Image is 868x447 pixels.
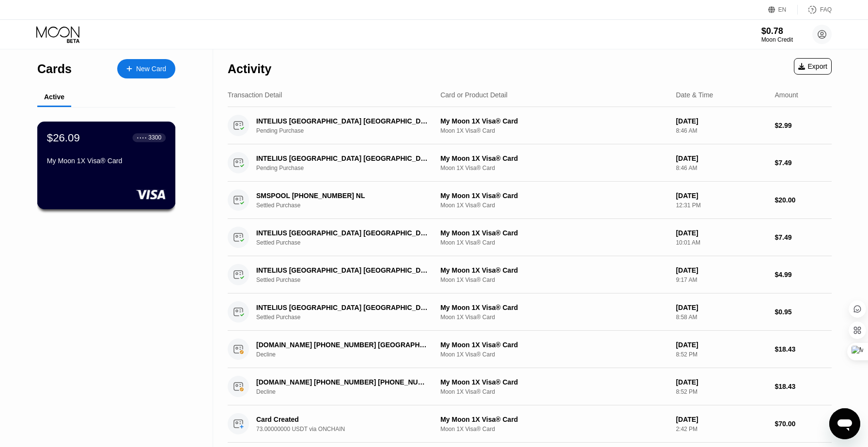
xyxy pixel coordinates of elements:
div: INTELIUS [GEOGRAPHIC_DATA] [GEOGRAPHIC_DATA]Pending PurchaseMy Moon 1X Visa® CardMoon 1X Visa® Ca... [228,144,832,182]
div: My Moon 1X Visa® Card [440,192,668,200]
div: My Moon 1X Visa® Card [440,117,668,125]
div: Card or Product Detail [440,91,508,99]
div: My Moon 1X Visa® Card [440,341,668,349]
div: INTELIUS [GEOGRAPHIC_DATA] [GEOGRAPHIC_DATA] [256,117,428,125]
div: Decline [256,388,441,395]
div: [DOMAIN_NAME] [PHONE_NUMBER] [PHONE_NUMBER] USDeclineMy Moon 1X Visa® CardMoon 1X Visa® Card[DATE... [228,368,832,405]
div: Moon 1X Visa® Card [440,165,668,171]
div: Settled Purchase [256,314,441,321]
div: 10:01 AM [676,239,767,246]
div: Moon 1X Visa® Card [440,388,668,395]
div: INTELIUS [GEOGRAPHIC_DATA] [GEOGRAPHIC_DATA]Settled PurchaseMy Moon 1X Visa® CardMoon 1X Visa® Ca... [228,293,832,331]
div: 8:46 AM [676,165,767,171]
div: [DOMAIN_NAME] [PHONE_NUMBER] [GEOGRAPHIC_DATA][PERSON_NAME] [GEOGRAPHIC_DATA] [256,341,428,349]
div: Export [798,62,827,70]
div: Card Created [256,416,428,423]
div: $7.49 [775,233,832,241]
div: [DATE] [676,304,767,311]
div: $4.99 [775,271,832,278]
div: FAQ [798,5,832,15]
div: My Moon 1X Visa® Card [440,378,668,386]
div: INTELIUS [GEOGRAPHIC_DATA] [GEOGRAPHIC_DATA] [256,304,428,311]
div: $26.09● ● ● ●3300My Moon 1X Visa® Card [38,122,175,209]
div: Moon 1X Visa® Card [440,426,668,432]
div: 3300 [148,134,161,141]
div: Settled Purchase [256,202,441,209]
div: $18.43 [775,383,832,390]
div: 12:31 PM [676,202,767,209]
div: 8:58 AM [676,314,767,321]
div: Moon 1X Visa® Card [440,239,668,246]
div: [DATE] [676,229,767,237]
div: 8:52 PM [676,351,767,358]
div: [DOMAIN_NAME] [PHONE_NUMBER] [GEOGRAPHIC_DATA][PERSON_NAME] [GEOGRAPHIC_DATA]DeclineMy Moon 1X Vi... [228,331,832,368]
div: New Card [136,65,166,73]
div: $2.99 [775,122,832,129]
div: My Moon 1X Visa® Card [440,229,668,237]
div: My Moon 1X Visa® Card [47,157,166,165]
div: Moon 1X Visa® Card [440,351,668,358]
div: [DATE] [676,154,767,162]
div: Active [44,93,64,101]
div: My Moon 1X Visa® Card [440,416,668,423]
div: SMSPOOL [PHONE_NUMBER] NLSettled PurchaseMy Moon 1X Visa® CardMoon 1X Visa® Card[DATE]12:31 PM$20.00 [228,182,832,219]
div: 73.00000000 USDT via ONCHAIN [256,426,441,432]
div: INTELIUS [GEOGRAPHIC_DATA] [GEOGRAPHIC_DATA] [256,154,428,162]
div: EN [768,5,798,15]
div: 2:42 PM [676,426,767,432]
div: Decline [256,351,441,358]
div: FAQ [820,6,832,13]
div: Pending Purchase [256,127,441,134]
div: New Card [117,59,175,78]
div: [DOMAIN_NAME] [PHONE_NUMBER] [PHONE_NUMBER] US [256,378,428,386]
div: Pending Purchase [256,165,441,171]
div: Activity [228,62,271,76]
div: [DATE] [676,192,767,200]
div: My Moon 1X Visa® Card [440,304,668,311]
div: 8:46 AM [676,127,767,134]
div: [DATE] [676,416,767,423]
div: Settled Purchase [256,239,441,246]
div: Transaction Detail [228,91,282,99]
div: $0.78Moon Credit [761,26,793,43]
div: Moon 1X Visa® Card [440,277,668,283]
div: Moon Credit [761,36,793,43]
div: Moon 1X Visa® Card [440,202,668,209]
div: [DATE] [676,378,767,386]
div: INTELIUS [GEOGRAPHIC_DATA] [GEOGRAPHIC_DATA] [256,229,428,237]
div: $0.78 [761,26,793,36]
div: $0.95 [775,308,832,316]
div: SMSPOOL [PHONE_NUMBER] NL [256,192,428,200]
div: $70.00 [775,420,832,428]
div: My Moon 1X Visa® Card [440,154,668,162]
div: ● ● ● ● [137,136,147,139]
div: 9:17 AM [676,277,767,283]
iframe: Button to launch messaging window [829,408,860,439]
div: $7.49 [775,159,832,167]
div: Export [794,58,832,75]
div: 8:52 PM [676,388,767,395]
div: Cards [37,62,72,76]
div: Moon 1X Visa® Card [440,127,668,134]
div: My Moon 1X Visa® Card [440,266,668,274]
div: INTELIUS [GEOGRAPHIC_DATA] [GEOGRAPHIC_DATA] [256,266,428,274]
div: EN [778,6,787,13]
div: Card Created73.00000000 USDT via ONCHAINMy Moon 1X Visa® CardMoon 1X Visa® Card[DATE]2:42 PM$70.00 [228,405,832,443]
div: Settled Purchase [256,277,441,283]
div: [DATE] [676,117,767,125]
div: INTELIUS [GEOGRAPHIC_DATA] [GEOGRAPHIC_DATA]Settled PurchaseMy Moon 1X Visa® CardMoon 1X Visa® Ca... [228,219,832,256]
div: [DATE] [676,266,767,274]
div: Moon 1X Visa® Card [440,314,668,321]
div: INTELIUS [GEOGRAPHIC_DATA] [GEOGRAPHIC_DATA]Pending PurchaseMy Moon 1X Visa® CardMoon 1X Visa® Ca... [228,107,832,144]
div: [DATE] [676,341,767,349]
div: Amount [775,91,798,99]
div: $20.00 [775,196,832,204]
div: $26.09 [47,131,80,144]
div: Date & Time [676,91,713,99]
div: INTELIUS [GEOGRAPHIC_DATA] [GEOGRAPHIC_DATA]Settled PurchaseMy Moon 1X Visa® CardMoon 1X Visa® Ca... [228,256,832,293]
div: $18.43 [775,345,832,353]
